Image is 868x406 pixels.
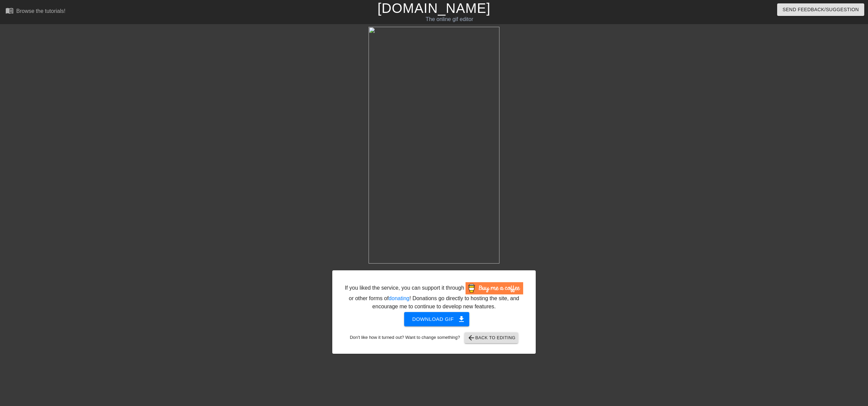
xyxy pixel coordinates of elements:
[465,332,518,343] button: Back to Editing
[777,3,864,16] button: Send Feedback/Suggestion
[344,282,524,311] div: If you liked the service, you can support it through or other forms of ! Donations go directly to...
[293,15,606,23] div: The online gif editor
[343,332,525,343] div: Don't like how it turned out? Want to change something?
[783,5,859,14] span: Send Feedback/Suggestion
[16,8,65,14] div: Browse the tutorials!
[467,334,516,342] span: Back to Editing
[399,316,470,322] a: Download gif
[5,6,14,15] span: menu_book
[466,282,523,294] img: Buy Me A Coffee
[412,315,461,324] span: Download gif
[377,1,490,16] a: [DOMAIN_NAME]
[369,27,499,264] img: JUbiJoZX.gif
[5,6,65,17] a: Browse the tutorials!
[404,312,470,326] button: Download gif
[389,295,409,301] a: donating
[457,315,466,323] span: get_app
[467,334,475,342] span: arrow_back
